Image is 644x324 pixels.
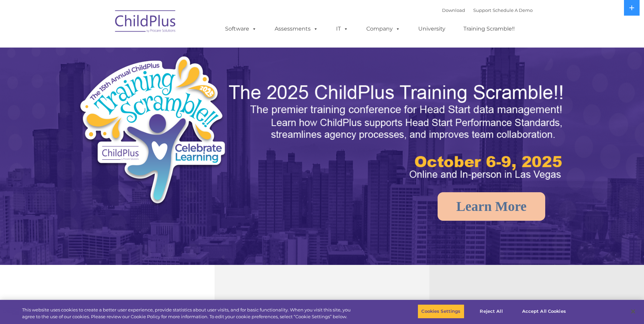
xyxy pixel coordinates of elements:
a: IT [329,22,355,36]
a: Assessments [268,22,325,36]
a: Company [360,22,407,36]
div: This website uses cookies to create a better user experience, provide statistics about user visit... [22,307,354,320]
img: ChildPlus by Procare Solutions [112,5,180,39]
span: Last name [94,45,115,50]
button: Cookies Settings [418,304,464,319]
a: Software [218,22,263,36]
a: University [411,22,452,36]
button: Close [626,304,641,319]
a: Learn More [438,192,545,221]
button: Reject All [470,304,513,319]
a: Download [442,7,465,13]
a: Training Scramble!! [457,22,521,36]
span: Phone number [94,73,123,78]
a: Schedule A Demo [493,7,533,13]
button: Accept All Cookies [518,304,570,319]
a: Support [473,7,491,13]
font: | [442,7,533,13]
